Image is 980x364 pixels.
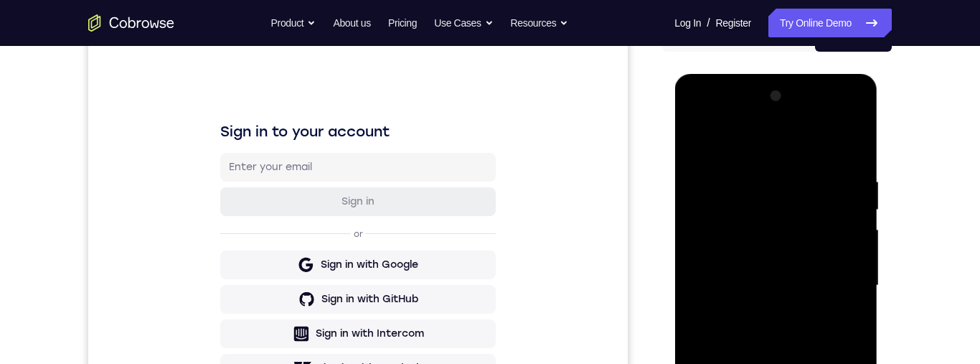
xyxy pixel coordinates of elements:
h1: Sign in to your account [132,98,407,118]
button: Sign in with GitHub [132,262,407,291]
button: Sign in with Intercom [132,297,407,325]
span: / [707,14,710,32]
button: Sign in with Zendesk [132,331,407,360]
button: Sign in [132,164,407,193]
div: Sign in with Intercom [227,304,336,318]
div: Sign in with Zendesk [229,338,334,353]
a: Pricing [388,9,417,37]
a: Log In [674,9,701,37]
button: Product [271,9,316,37]
p: or [263,205,278,217]
button: Use Cases [434,9,493,37]
div: Sign in with Google [232,235,330,249]
button: Resources [511,9,569,37]
a: Go to the home page [88,14,174,32]
a: Register [716,9,751,37]
button: Sign in with Google [132,228,407,256]
a: About us [333,9,370,37]
div: Sign in with GitHub [233,269,330,284]
input: Enter your email [141,137,399,151]
a: Try Online Demo [768,9,892,37]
